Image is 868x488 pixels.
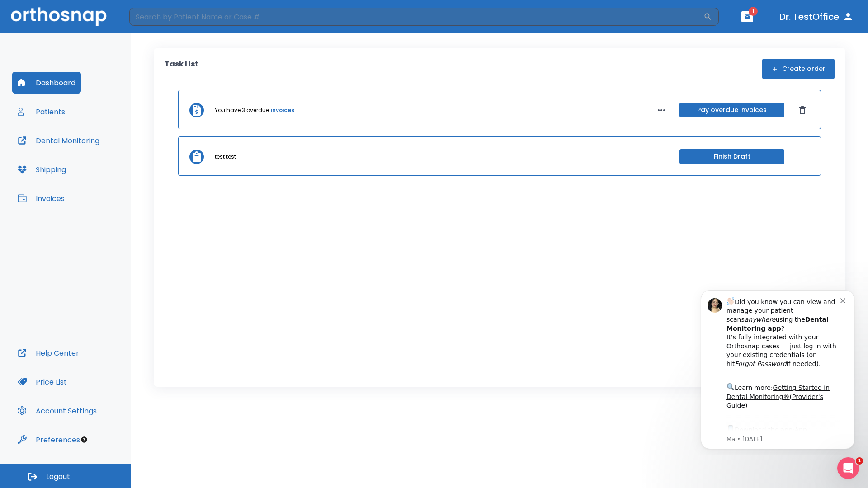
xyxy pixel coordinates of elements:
[215,153,236,161] p: test test
[12,130,105,151] button: Dental Monitoring
[46,472,70,482] span: Logout
[679,103,784,117] button: Pay overdue invoices
[271,106,294,114] a: invoices
[129,8,703,26] input: Search by Patient Name or Case #
[687,282,868,455] iframe: Intercom notifications message
[11,7,107,26] img: Orthosnap
[12,342,85,364] button: Help Center
[215,106,269,114] p: You have 3 overdue
[39,144,120,160] a: App Store
[12,159,71,180] button: Shipping
[679,149,784,164] button: Finish Draft
[12,371,72,393] button: Price List
[749,7,758,16] span: 1
[856,457,863,465] span: 1
[12,188,70,209] button: Invoices
[762,59,835,79] button: Create order
[12,72,81,94] button: Dashboard
[12,429,85,450] button: Preferences
[12,101,71,122] button: Patients
[12,400,102,422] button: Account Settings
[776,9,857,25] button: Dr. TestOffice
[795,103,810,117] button: Dismiss
[39,153,153,161] p: Message from Ma, sent 7w ago
[153,14,160,21] button: Dismiss notification
[165,59,198,79] p: Task List
[80,436,88,444] div: Tooltip anchor
[39,142,153,188] div: Download the app: | ​ Let us know if you need help getting started!
[837,457,859,479] iframe: Intercom live chat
